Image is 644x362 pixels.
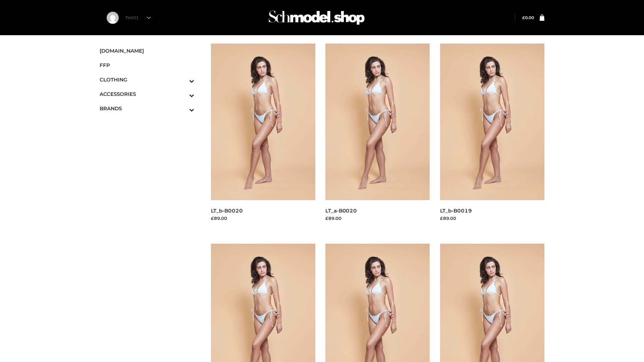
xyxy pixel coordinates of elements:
span: CLOTHING [100,76,194,83]
button: Toggle Submenu [171,101,194,116]
button: Toggle Submenu [171,87,194,101]
div: £89.00 [211,215,316,222]
button: Toggle Submenu [171,72,194,87]
a: CLOTHINGToggle Submenu [100,72,194,87]
a: ACCESSORIESToggle Submenu [100,87,194,101]
span: BRANDS [100,105,194,112]
img: Schmodel Admin 964 [266,4,367,31]
a: [DOMAIN_NAME] [100,44,194,58]
a: FFP [100,58,194,72]
a: LT_b-B0020 [211,207,243,214]
a: LT_b-B0019 [440,207,472,214]
a: LT_a-B0020 [325,207,357,214]
div: £89.00 [440,215,545,222]
a: £0.00 [522,15,534,20]
span: £ [522,15,525,20]
span: ACCESSORIES [100,90,194,98]
div: £89.00 [325,215,430,222]
a: Test11 [125,15,151,20]
bdi: 0.00 [522,15,534,20]
a: Read more [325,223,350,228]
span: FFP [100,61,194,69]
span: [DOMAIN_NAME] [100,47,194,55]
a: Read more [211,223,236,228]
a: Read more [440,223,465,228]
a: BRANDSToggle Submenu [100,101,194,116]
